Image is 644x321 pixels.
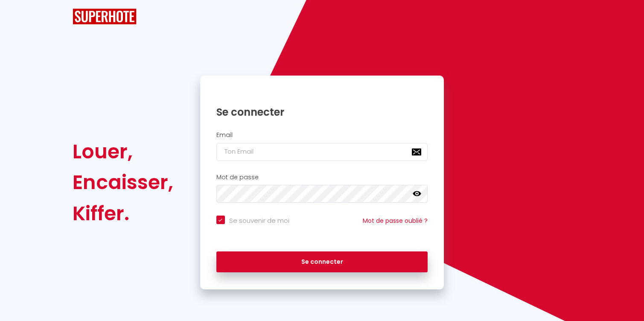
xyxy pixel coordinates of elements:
[216,143,428,161] input: Ton Email
[216,251,428,273] button: Se connecter
[73,167,173,198] div: Encaisser,
[363,216,428,225] a: Mot de passe oublié ?
[73,9,137,24] img: SuperHote logo
[73,136,173,167] div: Louer,
[216,131,428,139] h2: Email
[216,105,428,119] h1: Se connecter
[216,174,428,181] h2: Mot de passe
[73,198,173,229] div: Kiffer.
